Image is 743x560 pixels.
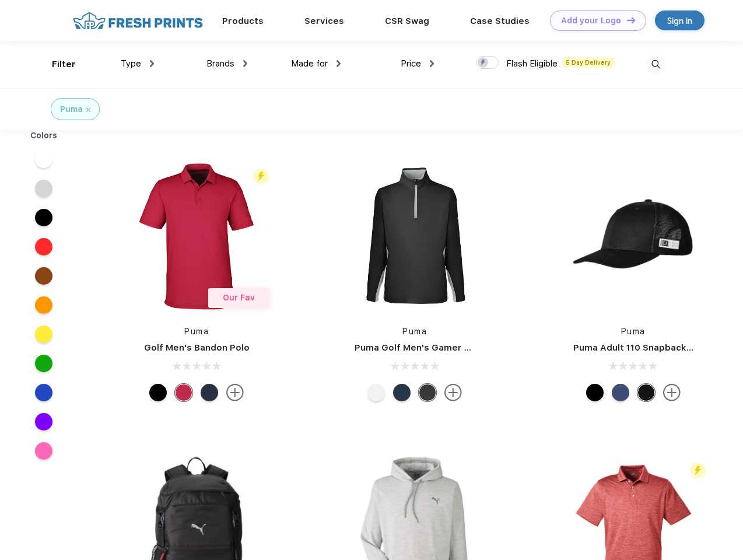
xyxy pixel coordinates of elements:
a: Puma [184,327,209,336]
a: Puma [402,327,427,336]
img: dropdown.png [150,60,154,67]
div: Bright White [367,384,385,401]
a: Products [222,16,264,26]
div: Puma [60,103,83,116]
img: flash_active_toggle.svg [253,169,269,184]
div: Colors [22,129,66,142]
img: more.svg [663,384,681,401]
div: Navy Blazer [201,384,218,401]
img: DT [627,17,635,23]
img: func=resize&h=266 [556,159,711,314]
div: Pma Blk with Pma Blk [637,384,655,401]
span: Price [401,58,421,69]
div: Puma Black [149,384,167,401]
span: Our Fav [223,293,255,302]
div: Puma Black [419,384,436,401]
img: more.svg [226,384,244,401]
img: dropdown.png [430,60,434,67]
img: fo%20logo%202.webp [69,10,206,31]
img: flash_active_toggle.svg [690,463,706,478]
span: Made for [291,58,328,69]
a: Sign in [655,10,705,30]
img: desktop_search.svg [646,55,665,74]
div: Filter [52,58,76,71]
img: func=resize&h=266 [119,159,274,314]
span: Brands [206,58,234,69]
img: dropdown.png [243,60,247,67]
span: Flash Eligible [506,58,558,69]
a: Puma Golf Men's Gamer Golf Quarter-Zip [355,342,539,353]
div: Navy Blazer [393,384,411,401]
a: Services [304,16,344,26]
div: Sign in [667,14,692,27]
img: filter_cancel.svg [86,108,90,112]
img: dropdown.png [337,60,341,67]
a: Puma [621,327,646,336]
a: Golf Men's Bandon Polo [144,342,250,353]
div: Add your Logo [561,16,621,26]
img: func=resize&h=266 [337,159,492,314]
div: Ski Patrol [175,384,192,401]
img: more.svg [444,384,462,401]
span: 5 Day Delivery [562,57,614,68]
div: Peacoat Qut Shd [612,384,629,401]
span: Type [121,58,141,69]
a: CSR Swag [385,16,429,26]
div: Pma Blk Pma Blk [586,384,604,401]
